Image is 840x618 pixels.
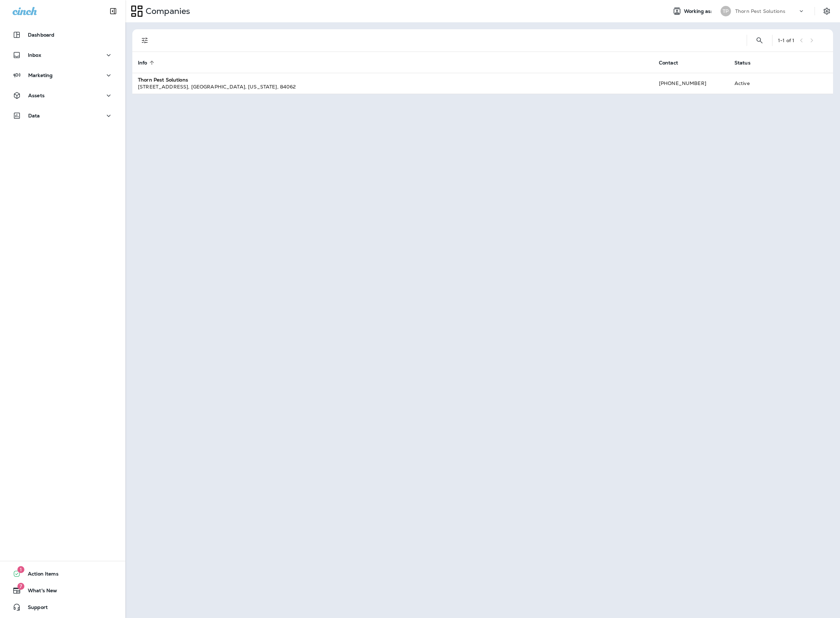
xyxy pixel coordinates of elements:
div: 1 - 1 of 1 [778,38,794,43]
span: What's New [21,588,57,596]
strong: Thorn Pest Solutions [138,77,188,83]
span: Contact [659,60,678,66]
p: Inbox [28,52,41,58]
p: Dashboard [28,32,54,38]
span: Contact [659,60,687,66]
button: Assets [7,88,118,102]
span: 7 [17,583,24,590]
button: 1Action Items [7,567,118,581]
span: Action Items [21,571,59,579]
button: Data [7,109,118,123]
button: Dashboard [7,28,118,42]
span: Status [734,60,760,66]
p: Thorn Pest Solutions [735,8,785,14]
p: Assets [28,93,45,98]
p: Marketing [28,72,53,78]
p: Data [28,113,40,118]
button: Search Companies [753,33,767,47]
span: Working as: [684,8,714,14]
button: Collapse Sidebar [103,4,123,18]
div: TP [721,6,731,16]
button: Settings [820,5,833,17]
span: Status [734,60,750,66]
button: Inbox [7,48,118,62]
span: Info [138,60,147,66]
td: Active [729,73,781,94]
span: Info [138,60,156,66]
p: Companies [143,6,190,16]
span: Support [21,604,48,613]
button: Filters [138,33,152,47]
span: 1 [17,566,24,573]
td: [PHONE_NUMBER] [653,73,729,94]
button: Marketing [7,68,118,82]
div: [STREET_ADDRESS] , [GEOGRAPHIC_DATA] , [US_STATE] , 84062 [138,83,648,90]
button: 7What's New [7,584,118,597]
button: Support [7,600,118,614]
